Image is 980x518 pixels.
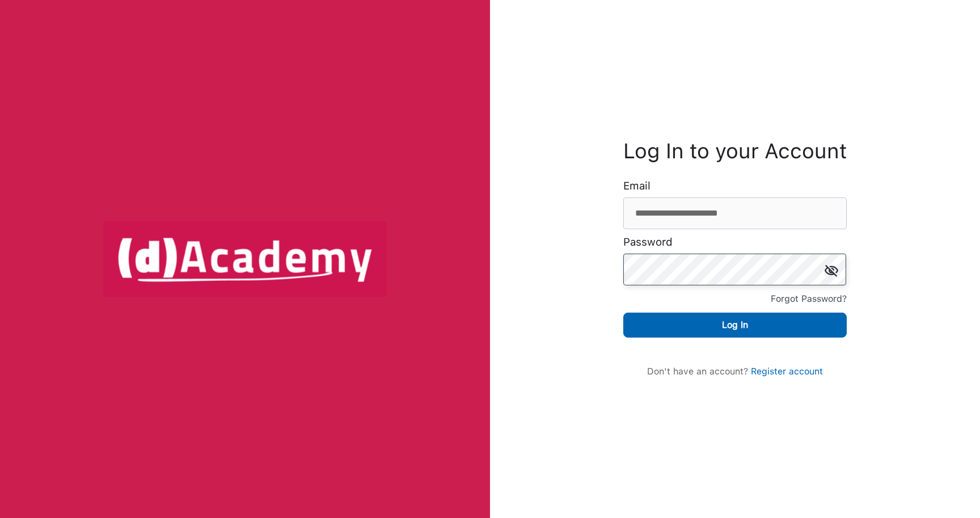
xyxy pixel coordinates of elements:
[103,221,387,296] img: logo
[751,366,823,377] a: Register account
[623,313,847,338] button: Log In
[623,180,650,192] label: Email
[623,237,673,248] label: Password
[825,265,838,277] img: icon
[623,142,847,161] h3: Log In to your Account
[635,366,835,377] div: Don't have an account?
[771,291,847,307] div: Forgot Password?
